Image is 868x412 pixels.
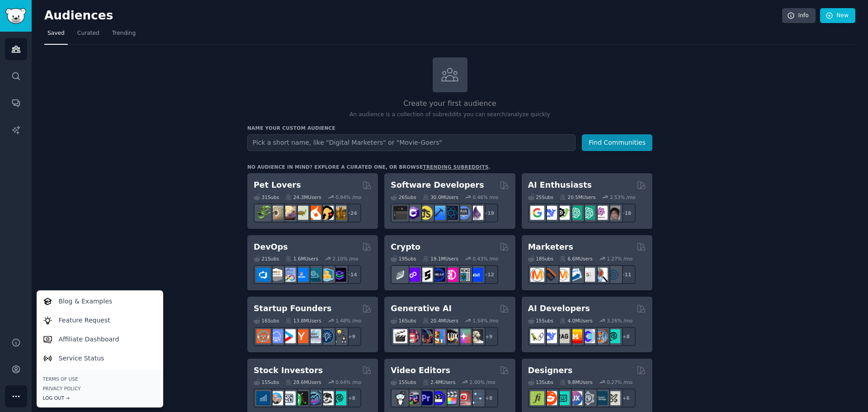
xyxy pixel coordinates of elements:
[479,204,498,223] div: + 19
[560,379,593,385] div: 9.8M Users
[38,330,161,349] a: Affiliate Dashboard
[423,164,488,170] a: trending subreddits
[607,379,632,385] div: 0.27 % /mo
[528,180,592,191] h2: AI Enthusiasts
[391,379,416,385] div: 15 Sub s
[444,391,458,405] img: finalcutpro
[391,365,450,376] h2: Video Editors
[444,206,458,220] img: reactnative
[74,26,103,45] a: Curated
[470,379,495,385] div: 2.00 % /mo
[282,206,296,220] img: leopardgeckos
[320,391,334,405] img: swingtrading
[617,265,636,284] div: + 11
[254,365,323,376] h2: Stock Investors
[254,242,288,253] h2: DevOps
[335,379,361,385] div: 0.64 % /mo
[423,317,458,324] div: 20.4M Users
[285,317,321,324] div: 13.8M Users
[59,316,110,325] p: Feature Request
[254,317,279,324] div: 16 Sub s
[610,194,636,200] div: 2.53 % /mo
[335,317,361,324] div: 1.48 % /mo
[43,395,157,401] div: Log Out →
[59,354,104,363] p: Service Status
[332,391,346,405] img: technicalanalysis
[282,391,296,405] img: Forex
[543,329,557,343] img: DeepSeek
[254,180,301,191] h2: Pet Lovers
[406,268,420,282] img: 0xPolygon
[528,242,573,253] h2: Marketers
[528,365,573,376] h2: Designers
[393,391,407,405] img: gopro
[391,256,416,262] div: 19 Sub s
[444,268,458,282] img: defiblockchain
[528,303,590,314] h2: AI Developers
[606,206,620,220] img: ArtificalIntelligence
[444,329,458,343] img: FluxAI
[528,317,553,324] div: 15 Sub s
[254,379,279,385] div: 15 Sub s
[406,391,420,405] img: editors
[556,391,570,405] img: UI_Design
[38,311,161,330] a: Feature Request
[617,204,636,223] div: + 18
[320,268,334,282] img: aws_cdk
[285,379,321,385] div: 28.6M Users
[607,317,632,324] div: 3.26 % /mo
[285,256,318,262] div: 1.6M Users
[473,194,499,200] div: 0.46 % /mo
[530,329,544,343] img: LangChain
[423,256,458,262] div: 19.1M Users
[47,29,65,38] span: Saved
[560,194,595,200] div: 20.5M Users
[457,206,471,220] img: AskComputerScience
[391,194,416,200] div: 26 Sub s
[59,335,119,344] p: Affiliate Dashboard
[473,256,499,262] div: 0.43 % /mo
[582,134,652,151] button: Find Communities
[256,391,270,405] img: dividends
[457,268,471,282] img: CryptoNews
[473,317,499,324] div: 1.54 % /mo
[528,194,553,200] div: 25 Sub s
[581,206,595,220] img: chatgpt_prompts_
[307,329,321,343] img: indiehackers
[269,268,283,282] img: AWS_Certified_Experts
[820,8,855,24] a: New
[469,329,483,343] img: DreamBooth
[282,268,296,282] img: Docker_DevOps
[282,329,296,343] img: startup
[44,9,782,23] h2: Audiences
[247,164,491,170] div: No audience in mind? Explore a curated one, or browse .
[332,268,346,282] img: PlatformEngineers
[423,379,456,385] div: 2.4M Users
[423,194,458,200] div: 30.0M Users
[112,29,136,38] span: Trending
[256,268,270,282] img: azuredevops
[568,206,582,220] img: chatgpt_promptDesign
[320,206,334,220] img: PetAdvice
[431,329,445,343] img: sdforall
[469,206,483,220] img: elixir
[431,391,445,405] img: VideoEditors
[307,391,321,405] img: StocksAndTrading
[256,329,270,343] img: EntrepreneurRideAlong
[247,125,652,131] h3: Name your custom audience
[560,256,593,262] div: 6.6M Users
[332,206,346,220] img: dogbreed
[5,8,26,24] img: GummySearch logo
[607,256,632,262] div: 1.27 % /mo
[307,268,321,282] img: platformengineering
[285,194,321,200] div: 24.3M Users
[469,268,483,282] img: defi_
[294,268,308,282] img: DevOpsLinks
[333,256,359,262] div: 2.10 % /mo
[59,297,113,306] p: Blog & Examples
[44,26,68,45] a: Saved
[556,329,570,343] img: Rag
[594,391,608,405] img: learndesign
[568,329,582,343] img: MistralAI
[332,329,346,343] img: growmybusiness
